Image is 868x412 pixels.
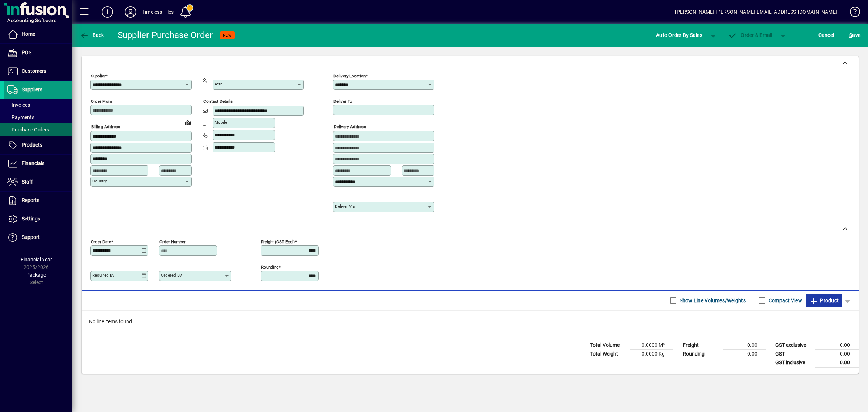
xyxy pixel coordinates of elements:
[22,87,42,92] span: Suppliers
[7,114,34,120] span: Payments
[142,6,174,18] div: Timeless Tiles
[161,273,182,278] mat-label: Ordered by
[92,178,107,184] mat-label: Country
[26,272,46,278] span: Package
[678,297,746,304] label: Show Line Volumes/Weights
[22,234,40,240] span: Support
[22,31,35,37] span: Home
[630,349,673,358] td: 0.0000 Kg
[809,295,839,306] span: Product
[772,358,815,367] td: GST inclusive
[815,341,859,349] td: 0.00
[4,136,72,154] a: Products
[4,155,72,173] a: Financials
[587,349,630,358] td: Total Weight
[656,29,702,41] span: Auto Order By Sales
[4,99,72,111] a: Invoices
[675,6,837,18] div: [PERSON_NAME] [PERSON_NAME][EMAIL_ADDRESS][DOMAIN_NAME]
[119,5,142,18] button: Profile
[817,29,836,42] button: Cancel
[815,349,859,358] td: 0.00
[652,29,706,42] button: Auto Order By Sales
[333,73,366,79] mat-label: Delivery Location
[815,358,859,367] td: 0.00
[847,29,862,42] button: Save
[772,341,815,349] td: GST exclusive
[333,99,352,104] mat-label: Deliver To
[4,44,72,62] a: POS
[22,160,44,166] span: Financials
[806,294,842,307] button: Product
[4,62,72,80] a: Customers
[4,228,72,247] a: Support
[91,239,111,244] mat-label: Order date
[7,102,30,108] span: Invoices
[4,210,72,228] a: Settings
[7,127,49,133] span: Purchase Orders
[91,73,106,79] mat-label: Supplier
[118,29,213,41] div: Supplier Purchase Order
[725,29,776,42] button: Order & Email
[223,33,232,38] span: NEW
[4,123,72,136] a: Purchase Orders
[261,264,278,269] mat-label: Rounding
[22,216,40,222] span: Settings
[82,311,859,333] div: No line items found
[22,68,46,74] span: Customers
[159,239,186,244] mat-label: Order number
[679,349,723,358] td: Rounding
[844,1,859,25] a: Knowledge Base
[772,349,815,358] td: GST
[723,341,766,349] td: 0.00
[91,99,112,104] mat-label: Order from
[92,273,114,278] mat-label: Required by
[261,239,295,244] mat-label: Freight (GST excl)
[728,32,773,38] span: Order & Email
[767,297,802,304] label: Compact View
[21,257,52,262] span: Financial Year
[4,173,72,191] a: Staff
[723,349,766,358] td: 0.00
[849,29,860,41] span: ave
[72,29,112,42] app-page-header-button: Back
[22,50,31,55] span: POS
[214,81,222,87] mat-label: Attn
[849,32,852,38] span: S
[4,192,72,210] a: Reports
[22,179,33,185] span: Staff
[80,32,104,38] span: Back
[630,341,673,349] td: 0.0000 M³
[587,341,630,349] td: Total Volume
[182,117,193,128] a: View on map
[22,142,42,148] span: Products
[78,29,106,42] button: Back
[96,5,119,18] button: Add
[335,204,355,209] mat-label: Deliver via
[679,341,723,349] td: Freight
[818,29,834,41] span: Cancel
[4,111,72,123] a: Payments
[4,25,72,43] a: Home
[214,120,227,125] mat-label: Mobile
[22,197,39,203] span: Reports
